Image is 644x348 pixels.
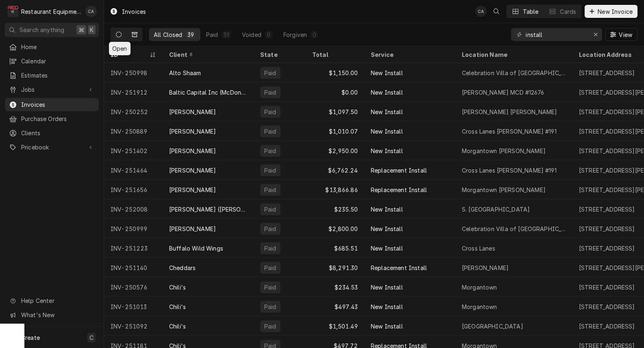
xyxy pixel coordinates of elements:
[21,71,95,80] span: Estimates
[5,83,99,96] a: Go to Jobs
[169,108,216,116] div: [PERSON_NAME]
[5,294,99,307] a: Go to Help Center
[104,238,163,258] div: INV-251223
[462,283,497,292] div: Morgantown
[526,28,587,41] input: Keyword search
[104,219,163,238] div: INV-250999
[104,199,163,219] div: INV-252008
[169,322,186,331] div: Chili's
[462,50,564,59] div: Location Name
[371,283,403,292] div: New Install
[617,30,634,39] span: View
[169,303,186,311] div: Chili's
[85,6,97,17] div: Chrissy Adams's Avatar
[242,30,261,39] div: Voided
[89,333,94,342] span: C
[20,26,64,34] span: Search anything
[104,63,163,82] div: INV-250998
[462,205,530,214] div: S. [GEOGRAPHIC_DATA]
[306,141,364,160] div: $2,950.00
[263,244,277,253] div: Paid
[263,127,277,136] div: Paid
[169,244,223,253] div: Buffalo Wild Wings
[371,108,403,116] div: New Install
[90,26,94,34] span: K
[585,5,637,18] button: New Invoice
[104,82,163,102] div: INV-251912
[104,160,163,180] div: INV-251464
[263,303,277,311] div: Paid
[21,57,95,65] span: Calendar
[490,5,503,18] button: Open search
[579,244,635,253] div: [STREET_ADDRESS]
[263,205,277,214] div: Paid
[462,88,544,97] div: [PERSON_NAME] MCD #12676
[263,322,277,331] div: Paid
[104,277,163,297] div: INV-250576
[306,82,364,102] div: $0.00
[5,40,99,54] a: Home
[462,108,557,116] div: [PERSON_NAME] [PERSON_NAME]
[187,30,194,39] div: 39
[5,140,99,154] a: Go to Pricebook
[5,98,99,111] a: Invoices
[371,186,427,194] div: Replacement Install
[7,6,19,17] div: R
[306,121,364,141] div: $1,010.07
[260,50,299,59] div: State
[104,316,163,336] div: INV-251092
[306,258,364,277] div: $8,291.30
[104,102,163,121] div: INV-250252
[21,115,95,123] span: Purchase Orders
[371,88,403,97] div: New Install
[560,7,576,16] div: Cards
[169,186,216,194] div: [PERSON_NAME]
[462,244,495,253] div: Cross Lanes
[206,30,218,39] div: Paid
[306,316,364,336] div: $1,501.49
[462,127,557,136] div: Cross Lanes [PERSON_NAME] #191
[169,50,246,59] div: Client
[306,219,364,238] div: $2,800.00
[263,69,277,77] div: Paid
[104,297,163,316] div: INV-251013
[475,6,487,17] div: Chrissy Adams's Avatar
[104,180,163,199] div: INV-251656
[371,264,427,272] div: Replacement Install
[523,7,539,16] div: Table
[306,238,364,258] div: $685.51
[371,244,403,253] div: New Install
[169,166,216,175] div: [PERSON_NAME]
[306,199,364,219] div: $235.50
[21,43,95,51] span: Home
[169,205,247,214] div: [PERSON_NAME] ([PERSON_NAME])
[169,283,186,292] div: Chili's
[169,225,216,233] div: [PERSON_NAME]
[475,6,487,17] div: CA
[169,69,201,77] div: Alto Shaam
[5,126,99,140] a: Clients
[462,147,546,155] div: Morgantown [PERSON_NAME]
[371,166,427,175] div: Replacement Install
[169,264,196,272] div: Cheddars
[263,225,277,233] div: Paid
[462,186,546,194] div: Morgantown [PERSON_NAME]
[104,258,163,277] div: INV-251140
[306,63,364,82] div: $1,150.00
[21,311,94,319] span: What's New
[589,28,602,41] button: Erase input
[306,102,364,121] div: $1,097.50
[223,30,230,39] div: 39
[78,26,84,34] span: ⌘
[85,6,97,17] div: CA
[306,160,364,180] div: $6,762.24
[579,283,635,292] div: [STREET_ADDRESS]
[371,147,403,155] div: New Install
[462,225,566,233] div: Celebration Villa of [GEOGRAPHIC_DATA]
[579,225,635,233] div: [STREET_ADDRESS]
[371,225,403,233] div: New Install
[312,30,317,39] div: 0
[5,69,99,82] a: Estimates
[306,297,364,316] div: $497.43
[5,54,99,68] a: Calendar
